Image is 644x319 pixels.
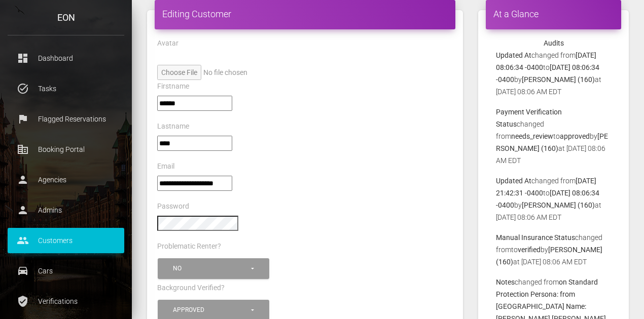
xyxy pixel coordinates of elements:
h4: Editing Customer [162,8,448,20]
label: Email [157,162,174,172]
p: changed from to by at [DATE] 08:06 AM EDT [496,106,611,167]
button: No [158,258,269,279]
b: [PERSON_NAME] (160) [522,75,595,84]
b: Payment Verification Status [496,108,562,128]
p: Customers [15,233,117,248]
p: Verifications [15,294,117,309]
p: changed from to by at [DATE] 08:06 AM EDT [496,49,611,98]
label: Password [157,202,189,212]
p: Cars [15,263,117,278]
label: Background Verified? [157,283,225,293]
b: Manual Insurance Status [496,233,575,242]
a: corporate_fare Booking Portal [8,137,124,162]
p: Tasks [15,81,117,96]
label: Lastname [157,122,189,132]
b: needs_review [511,132,553,140]
b: Updated At [496,177,531,185]
label: Problematic Renter? [157,242,221,252]
p: Dashboard [15,51,117,66]
div: No [173,264,249,273]
p: changed from to by at [DATE] 08:06 AM EDT [496,231,611,268]
p: Flagged Reservations [15,111,117,127]
b: approved [560,132,590,140]
a: flag Flagged Reservations [8,106,124,132]
b: [PERSON_NAME] (160) [522,201,595,209]
a: people Customers [8,228,124,253]
b: [PERSON_NAME] (160) [496,246,602,266]
p: Admins [15,203,117,218]
a: person Admins [8,197,124,223]
p: Agencies [15,172,117,187]
a: dashboard Dashboard [8,46,124,71]
a: task_alt Tasks [8,76,124,101]
b: verified [518,246,541,254]
p: Booking Portal [15,142,117,157]
label: Firstname [157,82,189,92]
h4: At a Glance [493,8,614,20]
strong: Audits [544,39,564,47]
b: Updated At [496,51,531,59]
b: Notes [496,278,515,286]
a: drive_eta Cars [8,258,124,284]
label: Avatar [157,38,178,49]
a: verified_user Verifications [8,289,124,314]
p: changed from to by at [DATE] 08:06 AM EDT [496,175,611,223]
div: Approved [173,306,249,314]
a: person Agencies [8,167,124,192]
